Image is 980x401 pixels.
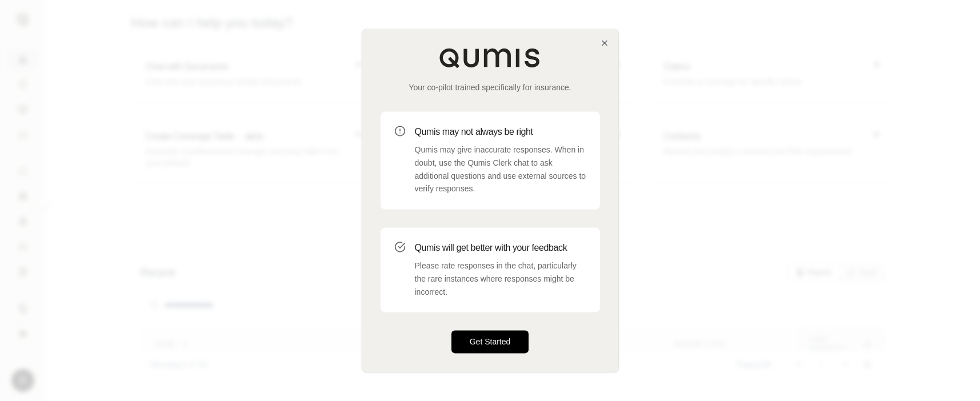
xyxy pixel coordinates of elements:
[415,241,586,255] h3: Qumis will get better with your feedback
[451,331,529,354] button: Get Started
[415,143,586,195] p: Qumis may give inaccurate responses. When in doubt, use the Qumis Clerk chat to ask additional qu...
[381,82,600,93] p: Your co-pilot trained specifically for insurance.
[439,47,542,68] img: Qumis Logo
[415,125,586,139] h3: Qumis may not always be right
[415,259,586,298] p: Please rate responses in the chat, particularly the rare instances where responses might be incor...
